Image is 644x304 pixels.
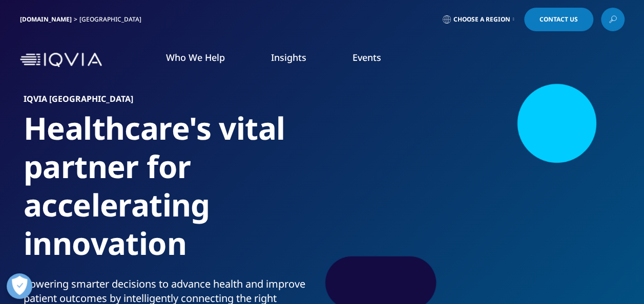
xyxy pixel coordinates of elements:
[20,15,72,24] a: [DOMAIN_NAME]
[7,273,32,299] button: Open Preferences
[24,95,318,109] h6: IQVIA [GEOGRAPHIC_DATA]
[106,36,625,84] nav: Primary
[24,109,318,277] h1: Healthcare's vital partner for accelerating innovation
[79,15,146,24] div: [GEOGRAPHIC_DATA]
[453,15,510,24] span: Choose a Region
[166,51,225,63] a: Who We Help
[539,16,578,23] span: Contact Us
[20,53,102,68] img: IQVIA Healthcare Information Technology and Pharma Clinical Research Company
[271,51,306,63] a: Insights
[352,51,381,63] a: Events
[346,95,620,299] img: 2362team-and-computer-in-collaboration-teamwork-and-meeting-at-desk.jpg
[524,8,593,31] a: Contact Us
